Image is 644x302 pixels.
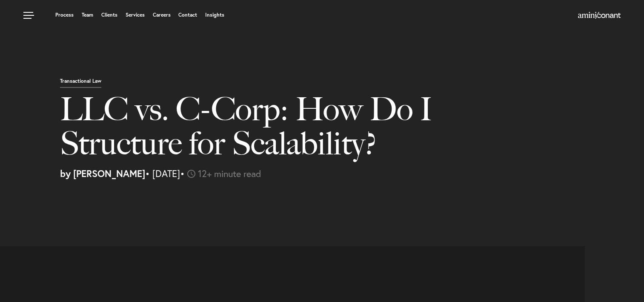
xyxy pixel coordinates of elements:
[180,167,185,180] span: •
[60,167,145,180] strong: by [PERSON_NAME]
[198,167,261,180] span: 12+ minute read
[60,78,101,88] p: Transactional Law
[126,12,145,17] a: Services
[187,170,195,178] img: icon-time-light.svg
[578,12,621,19] img: Amini & Conant
[205,12,224,17] a: Insights
[82,12,93,17] a: Team
[60,92,464,169] h1: LLC vs. C-Corp: How Do I Structure for Scalability?
[55,12,74,17] a: Process
[101,12,117,17] a: Clients
[153,12,171,17] a: Careers
[178,12,197,17] a: Contact
[578,12,621,19] a: Home
[60,169,638,178] p: • [DATE]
